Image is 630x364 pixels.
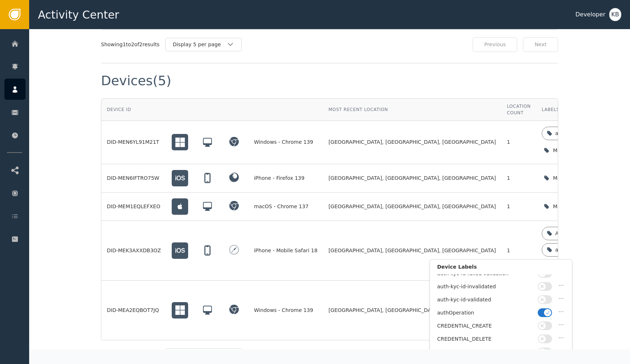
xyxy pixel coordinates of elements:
div: macOS - Chrome 137 [254,203,317,210]
div: CREDENTIAL_UPDATE [437,348,534,356]
span: [GEOGRAPHIC_DATA], [GEOGRAPHIC_DATA], [GEOGRAPHIC_DATA] [328,203,496,210]
div: DID-MEN6IFTRO75W [107,174,161,182]
div: DID-MEA2EQBOT7JQ [107,306,161,314]
div: Windows - Chrome 139 [254,306,317,314]
div: auth-kyc-id-validated [555,130,609,137]
div: 1 [507,174,530,182]
button: Manage device labels [542,143,623,158]
button: Display 5 per page [165,38,242,51]
div: iPhone - Mobile Safari 18 [254,247,317,254]
th: Most Recent Location [323,99,501,121]
button: Manage device labels [542,171,623,186]
th: Labels [536,99,629,121]
div: Manage device labels [553,203,610,210]
div: Manage device labels [553,147,610,154]
div: iPhone - Firefox 139 [254,174,317,182]
div: Developer [575,10,605,19]
span: [GEOGRAPHIC_DATA], [GEOGRAPHIC_DATA], [GEOGRAPHIC_DATA] [328,138,496,146]
div: CREDENTIAL_CREATE [437,322,534,330]
div: authOperation [437,309,534,317]
div: Devices (5) [101,74,171,87]
div: Showing 1 to 2 of 2 results [101,41,160,48]
span: Activity Center [38,7,119,23]
div: Manage device labels [553,174,610,182]
button: Manage device labels [542,199,623,214]
div: authOperation [555,246,592,254]
div: 1 [507,203,530,210]
div: 1 [507,138,530,146]
div: Device Labels [437,263,565,274]
div: 1 [507,247,530,254]
div: CREDENTIAL_DELETE [437,335,534,343]
span: [GEOGRAPHIC_DATA], [GEOGRAPHIC_DATA], [GEOGRAPHIC_DATA] [328,174,496,182]
button: KB [609,8,621,21]
div: DID-MEK3AXXDB3OZ [107,247,161,254]
div: AUTH_HIGH_RISK [555,230,599,237]
div: auth-kyc-id-invalidated [437,283,534,290]
th: Location Count [501,99,536,121]
div: auth-kyc-id-validated [437,296,534,304]
th: Device ID [101,99,166,121]
span: [GEOGRAPHIC_DATA], [GEOGRAPHIC_DATA], [GEOGRAPHIC_DATA] [328,247,496,254]
div: DID-MEM1EQLEFXEO [107,203,161,210]
div: Windows - Chrome 139 [254,138,317,146]
div: Display 5 per page [173,41,227,48]
div: DID-MEN6YL91M21T [107,138,161,146]
button: Display 5 per page [165,348,242,362]
span: [GEOGRAPHIC_DATA], [GEOGRAPHIC_DATA], [GEOGRAPHIC_DATA] [328,306,496,314]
